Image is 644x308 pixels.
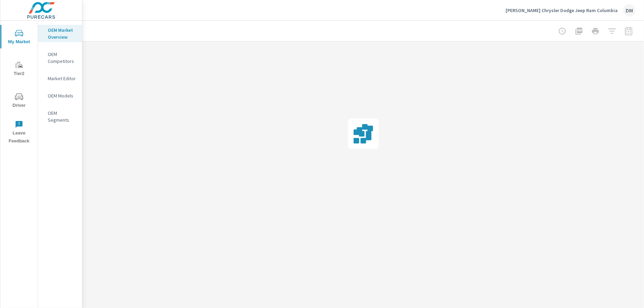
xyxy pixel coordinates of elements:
[48,92,76,99] p: OEM Models
[506,7,618,13] p: [PERSON_NAME] Chrysler Dodge Jeep Ram Columbia
[48,27,76,40] p: OEM Market Overview
[2,29,36,46] span: My Market
[2,61,36,78] span: Tier2
[48,51,76,65] p: OEM Competitors
[2,93,36,110] span: Driver
[38,73,82,84] div: Market Editor
[48,75,76,82] p: Market Editor
[38,108,82,125] div: OEM Segments
[2,120,36,145] span: Leave Feedback
[38,25,82,42] div: OEM Market Overview
[38,49,82,66] div: OEM Competitors
[0,21,38,148] div: nav menu
[623,4,636,17] div: DM
[38,91,82,101] div: OEM Models
[48,110,76,123] p: OEM Segments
